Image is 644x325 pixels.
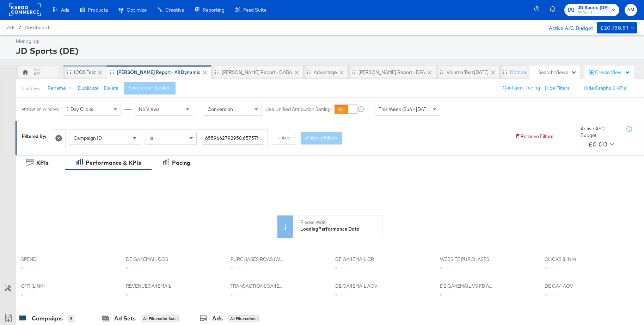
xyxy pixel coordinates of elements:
[149,135,153,141] span: Is
[110,70,114,74] div: Drag to reorder tab
[33,70,41,77] div: AM
[139,106,160,112] span: No Views
[581,125,619,138] div: Active A/C Budget
[358,69,425,76] div: [PERSON_NAME] Report - DPA
[74,69,96,76] div: iCOS Test
[16,45,635,57] div: JD Sports (DE)
[498,82,545,94] button: Configure Pacing
[243,7,266,13] span: Feed Suite
[172,159,190,167] div: Pacing
[503,70,507,74] div: Drag to reorder tab
[545,85,570,92] button: Hide Filters
[314,69,337,76] div: Advantage
[307,70,311,74] div: Drag to reorder tab
[114,314,136,323] div: Ad Sets
[351,70,355,74] div: Drag to reorder tab
[379,106,432,112] span: This Week (Sun - [DATE])
[515,133,553,140] button: Remove Filters
[127,7,147,13] span: Optimize
[117,69,200,76] div: [PERSON_NAME] Report - All Dynamic
[597,22,637,33] button: £20,738.81
[202,132,263,145] input: Enter a search term
[16,38,635,45] div: Managing:
[625,4,637,16] button: AM
[78,85,99,92] button: Duplicate
[228,315,259,322] div: All Filtered Ads
[36,159,49,167] div: KPIs
[141,315,179,322] div: All Filtered Ad Sets
[588,139,607,150] div: £0.00
[86,159,141,167] div: Performance & KPIs
[595,69,630,76] div: Create View
[25,25,49,30] a: Dashboard
[208,106,233,112] span: Conversion
[68,315,74,322] div: 5
[165,7,184,13] span: Creative
[578,4,609,12] span: JD Sports (DE)
[104,85,118,92] button: Delete
[67,106,93,112] span: 1 Day Clicks
[265,106,332,113] label: Use Unified Attribution Setting:
[203,7,225,13] span: Reporting
[585,139,615,150] button: £0.00
[61,7,69,13] span: Ads
[564,4,619,16] button: JD Sports (DE)JD Sports
[21,86,40,91] div: This View:
[22,133,47,140] div: Filtered By:
[212,314,223,323] div: Ads
[74,135,102,141] span: Campaign ID
[88,7,108,13] span: Products
[215,70,219,74] div: Drag to reorder tab
[541,22,593,33] div: Active A/C Budget
[43,82,79,95] button: Rename
[584,85,626,92] button: Hide Graphs & KPIs
[627,6,634,14] span: AM
[32,314,63,323] div: Campaigns
[222,69,292,76] div: [PERSON_NAME] Report - DABA
[440,70,443,74] div: Drag to reorder tab
[67,70,71,74] div: Drag to reorder tab
[7,25,15,30] span: Ads
[447,69,489,76] div: Volume test [DATE]
[600,24,628,32] div: £20,738.81
[510,69,549,76] div: Comparison View
[15,25,25,30] span: /
[273,132,295,144] button: + Add
[578,10,609,15] span: JD Sports
[538,69,577,76] div: Search Views
[21,107,59,112] div: Attribution Window:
